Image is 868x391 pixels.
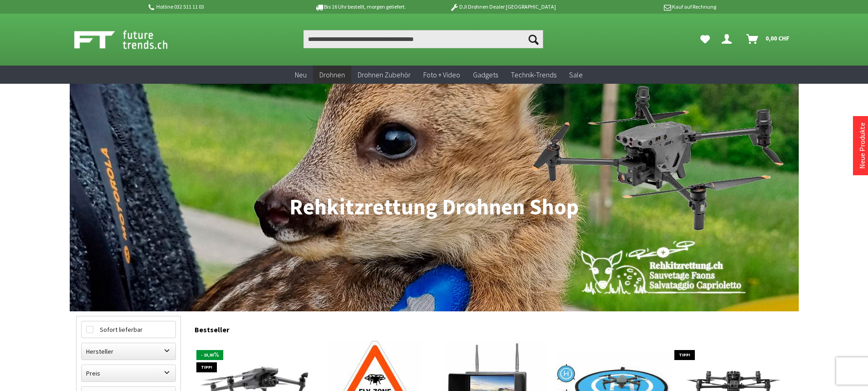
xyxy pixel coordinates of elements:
[574,1,716,12] p: Kauf auf Rechnung
[473,70,498,79] span: Gadgets
[82,343,175,360] label: Hersteller
[563,66,589,84] a: Sale
[289,1,431,12] p: Bis 16 Uhr bestellt, morgen geliefert.
[696,30,714,48] a: Meine Favoriten
[765,31,790,46] span: 0,00 CHF
[743,30,794,48] a: Warenkorb
[288,66,313,84] a: Neu
[524,30,543,48] button: Suchen
[147,1,289,12] p: Hotline 032 511 11 03
[76,196,792,218] h1: Rehkitzrettung Drohnen Shop
[504,66,563,84] a: Technik-Trends
[313,66,351,84] a: Drohnen
[569,70,583,79] span: Sale
[82,365,175,381] label: Preis
[195,316,792,339] div: Bestseller
[74,28,188,51] img: Shop Futuretrends - zur Startseite wechseln
[467,66,504,84] a: Gadgets
[295,70,307,79] span: Neu
[511,70,556,79] span: Technik-Trends
[358,70,411,79] span: Drohnen Zubehör
[351,66,417,84] a: Drohnen Zubehör
[431,1,574,12] p: DJI Drohnen Dealer [GEOGRAPHIC_DATA]
[82,321,175,338] label: Sofort lieferbar
[303,30,543,48] input: Produkt, Marke, Kategorie, EAN, Artikelnummer…
[319,70,345,79] span: Drohnen
[718,30,739,48] a: Dein Konto
[417,66,467,84] a: Foto + Video
[423,70,460,79] span: Foto + Video
[858,122,867,169] a: Neue Produkte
